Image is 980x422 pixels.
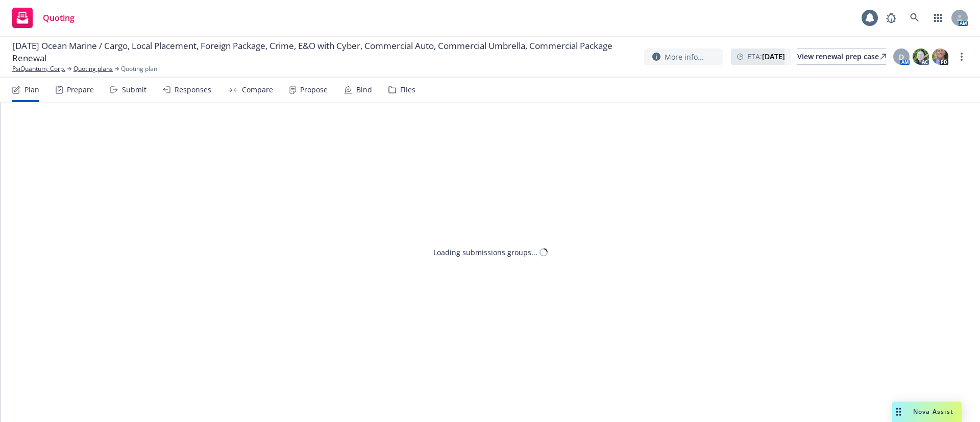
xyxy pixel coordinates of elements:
[73,64,113,73] a: Quoting plans
[356,86,372,94] div: Bind
[400,86,415,94] div: Files
[913,407,953,416] span: Nova Assist
[122,86,146,94] div: Submit
[12,40,636,64] span: [DATE] Ocean Marine / Cargo, Local Placement, Foreign Package, Crime, E&O with Cyber, Commercial ...
[904,8,925,28] a: Search
[644,48,723,65] button: More info...
[762,52,785,61] strong: [DATE]
[242,86,273,94] div: Compare
[928,8,948,28] a: Switch app
[797,48,886,65] a: View renewal prep case
[300,86,328,94] div: Propose
[932,48,948,65] img: photo
[665,52,704,62] span: More info...
[797,49,886,64] div: View renewal prep case
[913,48,929,65] img: photo
[433,247,537,258] div: Loading submissions groups...
[43,14,75,22] span: Quoting
[955,51,968,63] a: more
[899,52,904,62] span: D
[8,4,79,32] a: Quoting
[24,86,39,94] div: Plan
[881,8,901,28] a: Report a Bug
[892,402,962,422] button: Nova Assist
[121,64,157,73] span: Quoting plan
[747,51,785,62] span: ETA :
[67,86,94,94] div: Prepare
[175,86,211,94] div: Responses
[12,64,65,73] a: PsiQuantum, Corp.
[892,402,905,422] div: Drag to move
